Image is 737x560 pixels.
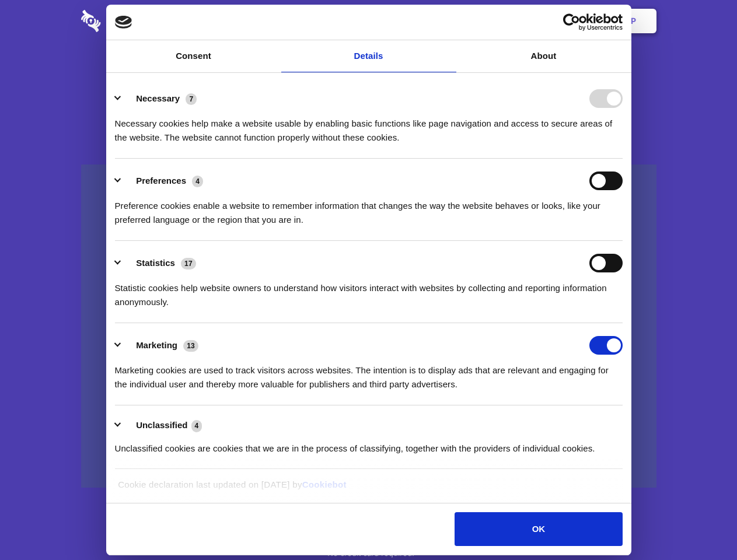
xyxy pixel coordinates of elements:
button: Necessary (7) [115,89,204,108]
a: Contact [473,3,527,39]
span: 7 [186,93,197,105]
label: Statistics [136,258,175,268]
img: logo-wordmark-white-trans-d4663122ce5f474addd5e946df7df03e33cb6a1c49d2221995e7729f52c070b2.svg [81,10,181,32]
a: Login [529,3,580,39]
div: Marketing cookies are used to track visitors across websites. The intention is to display ads tha... [115,355,623,391]
h4: Auto-redaction of sensitive data, encrypted data sharing and self-destructing private chats. Shar... [81,106,656,145]
label: Preferences [136,176,186,185]
label: Marketing [136,340,177,350]
iframe: Drift Widget Chat Controller [679,502,723,546]
button: Marketing (13) [115,336,206,355]
span: 4 [191,420,202,432]
a: Wistia video thumbnail [81,164,656,488]
h1: Eliminate Slack Data Loss. [81,52,656,94]
a: Details [281,40,456,72]
a: Cookiebot [302,480,347,489]
a: Consent [106,40,281,72]
img: logo [115,16,132,29]
a: Pricing [343,3,393,39]
a: Usercentrics Cookiebot - opens in a new window [521,13,623,31]
span: 17 [181,258,196,269]
button: OK [455,512,622,546]
label: Necessary [136,93,180,103]
div: Cookie declaration last updated on [DATE] by [109,478,628,501]
button: Preferences (4) [115,171,211,190]
span: 4 [192,176,203,187]
div: Unclassified cookies are cookies that we are in the process of classifying, together with the pro... [115,433,623,456]
div: Statistic cookies help website owners to understand how visitors interact with websites by collec... [115,272,623,309]
span: 13 [183,340,198,352]
button: Statistics (17) [115,254,204,272]
div: Preference cookies enable a website to remember information that changes the way the website beha... [115,190,623,227]
div: Necessary cookies help make a website usable by enabling basic functions like page navigation and... [115,108,623,145]
button: Unclassified (4) [115,418,209,433]
a: About [456,40,631,72]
